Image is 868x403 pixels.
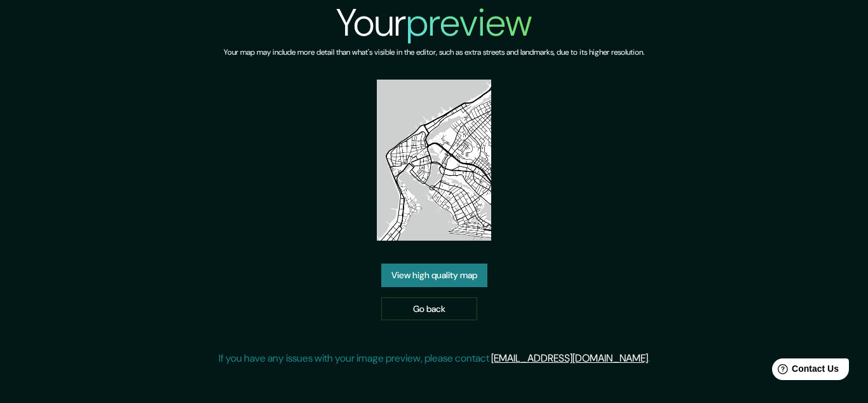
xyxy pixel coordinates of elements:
[224,46,644,59] h6: Your map may include more detail than what's visible in the editor, such as extra streets and lan...
[377,80,491,241] img: created-map-preview
[755,353,854,389] iframe: Help widget launcher
[219,351,650,366] p: If you have any issues with your image preview, please contact .
[491,351,648,365] a: [EMAIL_ADDRESS][DOMAIN_NAME]
[381,297,477,321] a: Go back
[381,264,487,287] a: View high quality map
